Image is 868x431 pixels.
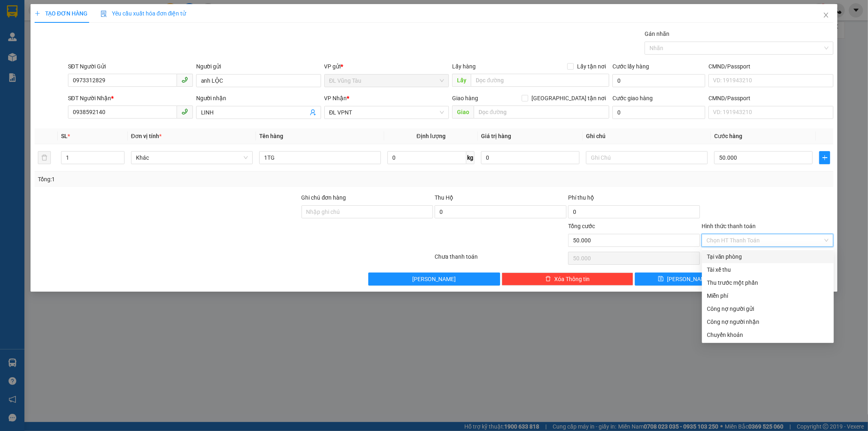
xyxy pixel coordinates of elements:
div: SĐT Người Nhận [68,94,193,103]
input: Cước lấy hàng [612,74,705,87]
label: Cước lấy hàng [612,63,649,70]
span: [PERSON_NAME] [667,275,711,284]
span: phone [181,77,188,83]
div: SĐT Người Gửi [68,62,193,71]
span: SL [61,133,68,139]
span: [PERSON_NAME] [412,275,456,284]
span: delete [545,276,551,282]
span: save [658,276,664,282]
div: Công nợ người gửi [707,304,829,313]
div: Tài xế thu [707,265,829,274]
span: TẠO ĐƠN HÀNG [35,10,87,17]
label: Ghi chú đơn hàng [302,194,346,201]
span: Lấy tận nơi [574,62,609,71]
span: Khác [136,152,248,164]
button: delete [38,151,51,164]
span: ĐL VPNT [329,106,444,119]
img: icon [101,11,107,17]
span: Cước hàng [714,133,742,139]
div: Công nợ người nhận [707,317,829,326]
span: kg [466,151,474,164]
button: save[PERSON_NAME] [635,273,733,286]
div: CMND/Passport [708,94,833,103]
div: Chuyển khoản [707,330,829,339]
input: Cước giao hàng [612,106,705,119]
div: Tại văn phòng [707,252,829,261]
div: Người nhận [196,94,321,103]
span: phone [181,108,188,115]
div: Cước gửi hàng sẽ được ghi vào công nợ của người gửi [702,302,834,315]
span: close [823,12,829,18]
span: Giao [452,106,474,119]
div: VP gửi [324,62,449,71]
span: Lấy [452,74,471,87]
div: Người gửi [196,62,321,71]
span: VP Nhận [324,95,347,101]
span: Đơn vị tính [131,133,162,139]
div: CMND/Passport [708,62,833,71]
span: plus [820,154,830,161]
label: Gán nhãn [645,31,669,37]
input: Dọc đường [471,74,609,87]
span: Tổng cước [568,223,595,229]
input: Ghi chú đơn hàng [302,205,433,218]
div: Miễn phí [707,291,829,300]
input: VD: Bàn, Ghế [259,151,381,164]
span: Giao hàng [452,95,478,101]
input: 0 [481,151,579,164]
button: [PERSON_NAME] [368,273,500,286]
th: Ghi chú [583,128,711,144]
div: Tổng: 1 [38,175,335,184]
span: Tên hàng [259,133,283,139]
span: Lấy hàng [452,63,476,70]
input: Dọc đường [474,106,609,119]
input: Ghi Chú [586,151,708,164]
span: Xóa Thông tin [554,275,590,284]
span: Thu Hộ [435,194,453,201]
span: plus [35,11,40,16]
span: user-add [310,109,316,116]
span: Giá trị hàng [481,133,511,139]
span: Yêu cầu xuất hóa đơn điện tử [101,10,186,17]
label: Cước giao hàng [612,95,653,101]
button: plus [819,151,830,164]
div: Chưa thanh toán [434,252,568,266]
label: Hình thức thanh toán [702,223,756,229]
div: Cước gửi hàng sẽ được ghi vào công nợ của người nhận [702,315,834,328]
span: Định lượng [417,133,446,139]
button: deleteXóa Thông tin [502,273,634,286]
span: [GEOGRAPHIC_DATA] tận nơi [528,94,609,103]
div: Phí thu hộ [568,193,700,205]
span: ĐL Vũng Tàu [329,75,444,87]
button: Close [815,4,837,27]
div: Thu trước một phần [707,278,829,287]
